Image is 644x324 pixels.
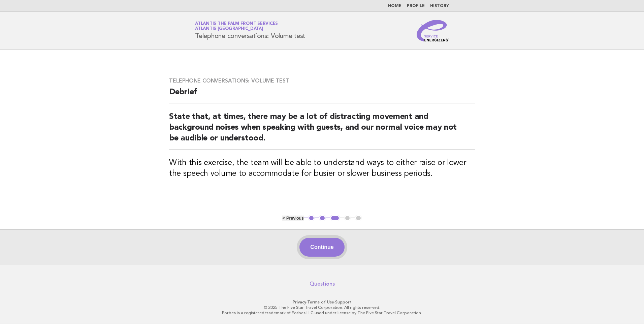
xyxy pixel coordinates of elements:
a: Profile [407,4,425,8]
button: 1 [308,215,315,222]
a: Questions [310,281,335,287]
a: History [430,4,449,8]
button: < Previous [282,216,303,221]
a: Home [388,4,401,8]
a: Terms of Use [307,300,334,304]
h2: Debrief [169,87,475,103]
img: Service Energizers [417,20,449,41]
p: © 2025 The Five Star Travel Corporation. All rights reserved. [116,305,528,310]
button: 3 [330,215,340,222]
a: Atlantis The Palm Front ServicesAtlantis [GEOGRAPHIC_DATA] [195,22,278,31]
a: Support [335,300,352,304]
button: Continue [299,238,344,257]
h2: State that, at times, there may be a lot of distracting movement and background noises when speak... [169,111,475,150]
h1: Telephone conversations: Volume test [195,22,305,39]
button: 2 [319,215,326,222]
span: Atlantis [GEOGRAPHIC_DATA] [195,27,263,31]
p: · · [116,299,528,305]
h3: With this exercise, the team will be able to understand ways to either raise or lower the speech ... [169,158,475,179]
p: Forbes is a registered trademark of Forbes LLC used under license by The Five Star Travel Corpora... [116,310,528,316]
h3: Telephone conversations: Volume test [169,77,475,84]
a: Privacy [293,300,306,304]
